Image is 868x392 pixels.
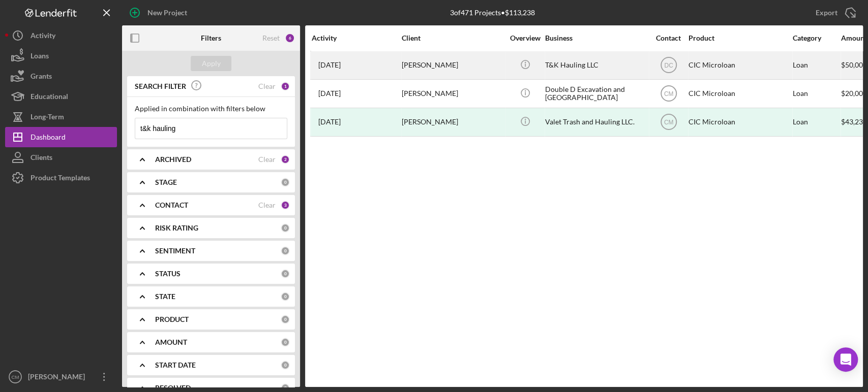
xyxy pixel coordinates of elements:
[31,147,52,170] div: Clients
[281,82,290,91] div: 1
[649,34,687,42] div: Contact
[31,127,66,150] div: Dashboard
[281,269,290,278] div: 0
[155,292,175,301] b: STATE
[262,34,280,42] div: Reset
[155,315,189,323] b: PRODUCT
[281,246,290,255] div: 0
[147,3,187,23] div: New Project
[664,62,673,69] text: DC
[689,34,790,42] div: Product
[281,155,290,164] div: 2
[664,119,673,126] text: CM
[5,168,117,188] button: Product Templates
[155,247,195,255] b: SENTIMENT
[155,338,187,346] b: AMOUNT
[202,56,221,71] div: Apply
[450,9,535,17] div: 3 of 471 Projects • $113,238
[281,178,290,187] div: 0
[318,89,341,97] time: 2025-02-03 16:09
[833,347,858,372] div: Open Intercom Messenger
[689,80,790,107] div: CIC Microloan
[318,118,341,126] time: 2022-04-12 01:56
[5,127,117,147] button: Dashboard
[155,224,198,232] b: RISK RATING
[12,374,19,380] text: CM
[402,52,503,79] div: [PERSON_NAME]
[31,66,52,89] div: Grants
[5,86,117,107] button: Educational
[155,155,191,164] b: ARCHIVED
[281,338,290,347] div: 0
[793,34,840,42] div: Category
[281,201,290,210] div: 3
[258,155,276,164] div: Clear
[122,3,197,23] button: New Project
[402,109,503,136] div: [PERSON_NAME]
[155,384,191,392] b: RESOLVED
[281,315,290,324] div: 0
[793,80,840,107] div: Loan
[816,3,837,23] div: Export
[155,361,196,369] b: START DATE
[689,52,790,79] div: CIC Microloan
[545,80,647,107] div: Double D Excavation and [GEOGRAPHIC_DATA]
[25,367,92,389] div: [PERSON_NAME]
[5,147,117,168] button: Clients
[258,201,276,209] div: Clear
[135,105,287,113] div: Applied in combination with filters below
[31,86,68,109] div: Educational
[155,201,188,209] b: CONTACT
[281,223,290,233] div: 0
[285,33,295,43] div: 6
[805,3,863,23] button: Export
[402,34,503,42] div: Client
[5,66,117,86] button: Grants
[312,34,401,42] div: Activity
[31,107,64,129] div: Long-Term
[31,46,49,69] div: Loans
[318,61,341,69] time: 2025-07-16 14:18
[191,56,231,71] button: Apply
[155,178,177,186] b: STAGE
[793,109,840,136] div: Loan
[5,25,117,46] button: Activity
[135,82,186,90] b: SEARCH FILTER
[281,292,290,301] div: 0
[545,52,647,79] div: T&K Hauling LLC
[258,82,276,90] div: Clear
[281,361,290,370] div: 0
[793,52,840,79] div: Loan
[31,168,90,190] div: Product Templates
[201,34,221,42] b: Filters
[5,107,117,127] button: Long-Term
[689,109,790,136] div: CIC Microloan
[545,34,647,42] div: Business
[5,46,117,66] button: Loans
[545,109,647,136] div: Valet Trash and Hauling LLC.
[155,270,181,278] b: STATUS
[402,80,503,107] div: [PERSON_NAME]
[506,34,544,42] div: Overview
[5,367,117,387] button: CM[PERSON_NAME]
[31,25,55,48] div: Activity
[664,90,673,97] text: CM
